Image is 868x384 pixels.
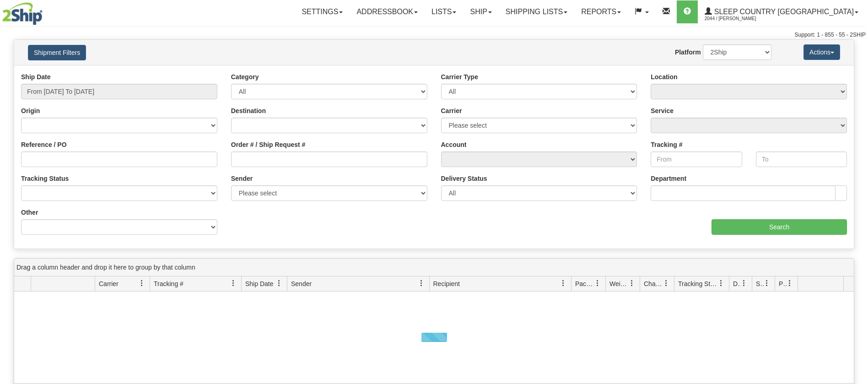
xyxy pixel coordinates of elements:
a: Charge filter column settings [658,276,674,291]
span: Carrier [99,279,119,288]
label: Reference / PO [21,140,67,149]
a: Packages filter column settings [590,276,605,291]
a: Shipment Issues filter column settings [759,276,775,291]
a: Weight filter column settings [624,276,640,291]
span: Charge [644,279,663,288]
a: Ship Date filter column settings [271,276,287,291]
label: Account [441,140,467,149]
a: Recipient filter column settings [555,276,571,291]
label: Platform [675,48,701,57]
label: Order # / Ship Request # [231,140,306,149]
iframe: chat widget [847,145,867,238]
a: Sender filter column settings [414,276,429,291]
a: Lists [425,0,463,23]
div: grid grouping header [14,259,854,276]
label: Department [651,174,686,183]
label: Sender [231,174,253,183]
span: Recipient [433,279,460,288]
button: Actions [803,44,840,60]
a: Delivery Status filter column settings [736,276,752,291]
a: Reports [574,0,628,23]
span: Delivery Status [733,279,741,288]
a: Tracking Status filter column settings [713,276,729,291]
label: Carrier Type [441,72,478,81]
label: Ship Date [21,72,51,81]
input: From [651,151,742,167]
span: Shipment Issues [756,279,764,288]
span: Sleep Country [GEOGRAPHIC_DATA] [712,8,854,16]
label: Service [651,106,674,115]
a: Shipping lists [499,0,574,23]
div: Support: 1 - 855 - 55 - 2SHIP [2,31,866,39]
label: Tracking # [651,140,682,149]
a: Pickup Status filter column settings [782,276,798,291]
button: Shipment Filters [28,45,86,60]
label: Location [651,72,677,81]
label: Carrier [441,106,462,115]
label: Delivery Status [441,174,487,183]
span: Sender [291,279,312,288]
label: Origin [21,106,40,115]
span: Tracking Status [678,279,718,288]
span: Weight [609,279,629,288]
span: Pickup Status [779,279,787,288]
a: Addressbook [350,0,425,23]
label: Tracking Status [21,174,69,183]
a: Sleep Country [GEOGRAPHIC_DATA] 2044 / [PERSON_NAME] [698,0,865,23]
span: Ship Date [245,279,273,288]
a: Ship [463,0,498,23]
label: Category [231,72,259,81]
label: Other [21,208,38,217]
a: Carrier filter column settings [134,276,150,291]
a: Settings [295,0,350,23]
span: 2044 / [PERSON_NAME] [705,14,773,23]
input: To [756,151,847,167]
a: Tracking # filter column settings [226,276,241,291]
label: Destination [231,106,266,115]
span: Packages [575,279,594,288]
input: Search [712,219,847,235]
span: Tracking # [154,279,183,288]
img: logo2044.jpg [2,2,43,25]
